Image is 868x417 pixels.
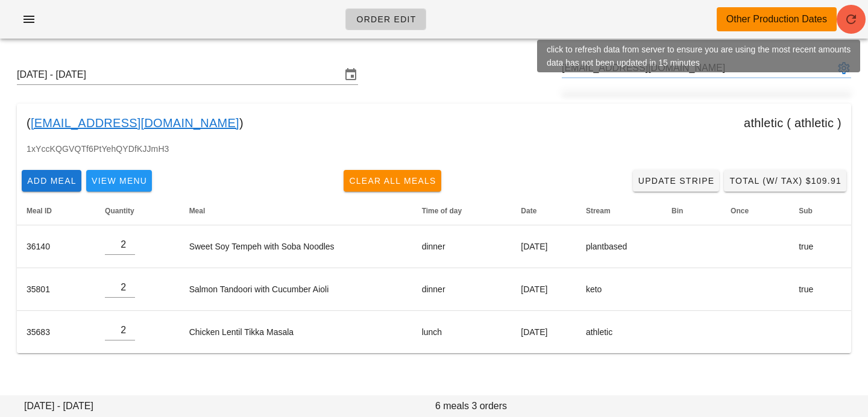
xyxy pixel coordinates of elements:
span: Time of day [422,207,462,215]
span: Bin [671,207,683,215]
th: Sub: Not sorted. Activate to sort ascending. [789,196,851,225]
td: Sweet Soy Tempeh with Soba Noodles [180,225,412,268]
td: keto [576,268,662,311]
a: [EMAIL_ADDRESS][DOMAIN_NAME] [31,113,239,133]
th: Meal ID: Not sorted. Activate to sort ascending. [17,196,95,225]
td: true [789,225,851,268]
td: 36140 [17,225,95,268]
th: Bin: Not sorted. Activate to sort ascending. [662,196,721,225]
td: athletic [576,311,662,353]
input: Search by email or name [562,58,834,78]
span: View Menu [91,176,147,186]
td: dinner [412,268,512,311]
span: Date [521,207,536,215]
span: Order Edit [356,14,416,24]
div: Other Production Dates [726,12,827,27]
td: 35683 [17,311,95,353]
td: plantbased [576,225,662,268]
span: Clear All Meals [348,176,436,186]
span: Once [731,207,749,215]
span: Total (w/ Tax) $109.91 [729,176,841,186]
button: Total (w/ Tax) $109.91 [724,170,846,192]
div: 1xYccKQGVQTf6PtYehQYDfKJJmH3 [17,142,851,165]
span: Meal [189,207,206,215]
a: Update Stripe [633,170,720,192]
td: Salmon Tandoori with Cucumber Aioli [180,268,412,311]
th: Quantity: Not sorted. Activate to sort ascending. [95,196,180,225]
span: Stream [586,207,611,215]
th: Once: Not sorted. Activate to sort ascending. [721,196,789,225]
th: Meal: Not sorted. Activate to sort ascending. [180,196,412,225]
div: ( ) athletic ( athletic ) [17,104,851,142]
span: Meal ID [27,207,52,215]
span: Update Stripe [638,176,715,186]
td: 35801 [17,268,95,311]
td: [DATE] [511,311,576,353]
th: Date: Not sorted. Activate to sort ascending. [511,196,576,225]
button: Add Meal [22,170,81,192]
th: Time of day: Not sorted. Activate to sort ascending. [412,196,512,225]
button: appended action [837,61,851,75]
td: Chicken Lentil Tikka Masala [180,311,412,353]
a: Order Edit [345,8,426,30]
span: Quantity [105,207,134,215]
td: [DATE] [511,225,576,268]
td: true [789,268,851,311]
td: [DATE] [511,268,576,311]
span: Sub [799,207,813,215]
td: dinner [412,225,512,268]
td: lunch [412,311,512,353]
span: Add Meal [27,176,77,186]
button: Clear All Meals [344,170,441,192]
th: Stream: Not sorted. Activate to sort ascending. [576,196,662,225]
button: View Menu [86,170,152,192]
